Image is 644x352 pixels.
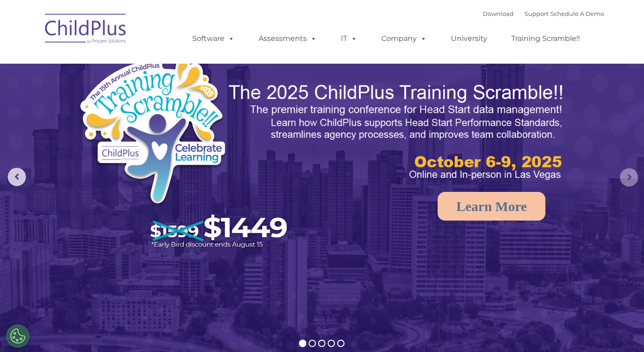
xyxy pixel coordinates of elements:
a: Company [372,30,436,48]
button: Cookies Settings [6,325,29,347]
span: Phone number [126,97,165,104]
a: Assessments [250,30,326,48]
a: Schedule A Demo [550,10,604,17]
a: Download [483,10,514,17]
a: Software [183,30,244,48]
img: ChildPlus by Procare Solutions [40,7,131,53]
font: | [483,10,604,17]
a: Training Scramble!! [502,30,589,48]
a: University [442,30,496,48]
span: Last name [126,60,154,67]
a: Learn More [438,192,545,221]
a: IT [332,30,366,48]
a: Support [524,10,549,17]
